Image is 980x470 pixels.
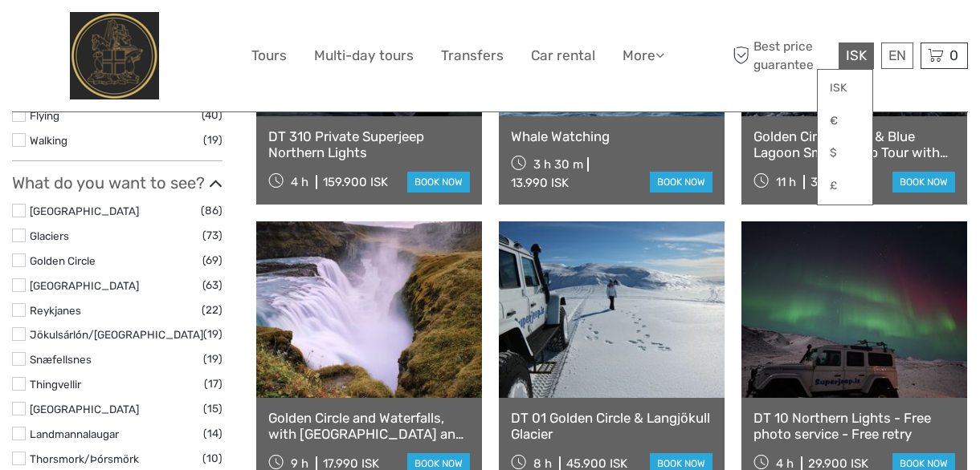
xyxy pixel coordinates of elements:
[203,424,223,443] span: (14)
[323,175,388,189] div: 159.900 ISK
[203,325,223,343] span: (19)
[314,44,414,67] a: Multi-day tours
[30,427,119,440] a: Landmannalaugar
[892,172,955,192] a: book now
[202,276,223,294] span: (63)
[291,175,308,189] span: 4 h
[203,399,223,418] span: (15)
[202,301,223,319] span: (22)
[811,175,872,189] div: 30.900 ISK
[251,44,287,67] a: Tours
[268,128,470,161] a: DT 310 Private Superjeep Northern Lights
[441,44,504,67] a: Transfers
[511,176,569,190] div: 13.990 ISK
[511,410,713,443] a: DT 01 Golden Circle & Langjökull Glacier
[846,47,867,63] span: ISK
[268,410,470,443] a: Golden Circle and Waterfalls, with [GEOGRAPHIC_DATA] and Kerið in small group
[818,107,872,136] a: €
[511,128,713,144] a: Whale Watching
[203,131,223,149] span: (19)
[30,353,92,366] a: Snæfellsnes
[818,172,872,201] a: £
[30,378,81,391] a: Thingvellir
[201,201,223,220] span: (86)
[22,28,182,41] p: We're away right now. Please check back later!
[30,134,67,147] a: Walking
[30,229,69,242] a: Glaciers
[753,128,955,161] a: Golden Circle, Kerid & Blue Lagoon Small Group Tour with Admission Ticket
[30,254,96,267] a: Golden Circle
[202,226,223,245] span: (73)
[623,44,664,67] a: More
[202,251,223,269] span: (69)
[818,139,872,168] a: $
[70,12,159,99] img: City Center Hotel
[531,44,595,67] a: Car rental
[12,173,223,192] h3: What do you want to see?
[533,157,583,172] span: 3 h 30 m
[30,304,81,317] a: Reykjanes
[185,25,204,44] button: Open LiveChat chat widget
[30,109,59,122] a: Flying
[30,205,139,217] a: [GEOGRAPHIC_DATA]
[947,47,961,63] span: 0
[202,106,223,124] span: (40)
[650,172,713,192] a: book now
[203,350,223,368] span: (19)
[30,452,139,465] a: Thorsmork/Þórsmörk
[881,43,913,69] div: EN
[729,38,835,73] span: Best price guarantee
[204,375,223,393] span: (17)
[776,175,796,189] span: 11 h
[753,410,955,443] a: DT 10 Northern Lights - Free photo service - Free retry
[30,403,139,415] a: [GEOGRAPHIC_DATA]
[818,74,872,103] a: ISK
[30,328,203,341] a: Jökulsárlón/[GEOGRAPHIC_DATA]
[202,449,223,468] span: (10)
[30,279,139,292] a: [GEOGRAPHIC_DATA]
[407,172,470,192] a: book now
